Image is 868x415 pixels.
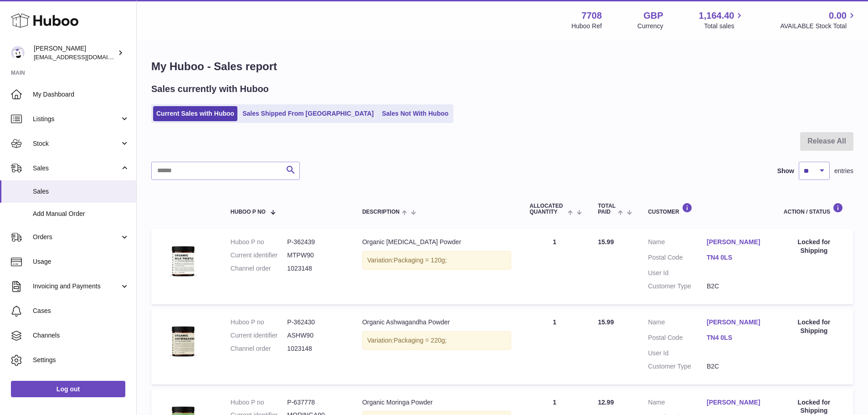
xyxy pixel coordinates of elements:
a: [PERSON_NAME] [707,238,765,246]
dt: Current identifier [231,331,288,340]
dt: Customer Type [648,282,707,291]
strong: 7708 [581,10,602,22]
div: Currency [637,22,663,31]
dd: B2C [707,282,765,291]
span: Description [362,209,400,215]
dt: Name [648,238,707,249]
img: 77081700557599.jpg [160,238,206,283]
a: Log out [11,381,125,397]
a: 1,164.40 Total sales [699,10,745,31]
div: Action / Status [784,203,844,215]
dd: P-362430 [287,318,344,327]
a: 0.00 AVAILABLE Stock Total [780,10,857,31]
td: 1 [520,309,589,384]
div: Locked for Shipping [784,318,844,335]
div: Customer [648,203,765,215]
dt: Current identifier [231,251,288,260]
dt: Channel order [231,264,288,273]
span: Cases [33,307,129,315]
dt: Customer Type [648,362,707,371]
dt: User Id [648,269,707,277]
dt: Huboo P no [231,318,288,327]
span: Total sales [704,22,745,31]
div: Organic Ashwagandha Powder [362,318,511,327]
dd: 1023148 [287,264,344,273]
dt: Postal Code [648,253,707,264]
dt: Huboo P no [231,398,288,407]
span: Add Manual Order [33,210,129,218]
span: 0.00 [829,10,847,22]
span: Channels [33,331,129,340]
span: ALLOCATED Quantity [529,203,565,215]
div: Locked for Shipping [784,238,844,255]
span: AVAILABLE Stock Total [780,22,857,31]
a: TN4 0LS [707,253,765,262]
span: Orders [33,233,120,241]
div: [PERSON_NAME] [34,44,116,61]
span: 12.99 [598,399,614,406]
dd: P-637778 [287,398,344,407]
dd: B2C [707,362,765,371]
div: Organic [MEDICAL_DATA] Powder [362,238,511,246]
span: entries [834,167,853,175]
span: 1,164.40 [699,10,734,22]
dd: ASHW90 [287,331,344,340]
td: 1 [520,229,589,304]
dt: Huboo P no [231,238,288,246]
strong: GBP [643,10,663,22]
span: Sales [33,187,129,196]
div: Organic Moringa Powder [362,398,511,407]
span: 15.99 [598,238,614,246]
span: Total paid [598,203,616,215]
dt: Postal Code [648,333,707,344]
span: Sales [33,164,120,173]
h1: My Huboo - Sales report [151,59,853,74]
span: Stock [33,139,120,148]
dt: Name [648,398,707,409]
span: My Dashboard [33,90,129,99]
span: Listings [33,115,120,123]
span: Huboo P no [231,209,266,215]
a: Current Sales with Huboo [153,106,237,121]
dd: MTPW90 [287,251,344,260]
dt: Name [648,318,707,329]
h2: Sales currently with Huboo [151,83,269,95]
span: Packaging = 220g; [394,337,447,344]
dt: User Id [648,349,707,358]
img: internalAdmin-7708@internal.huboo.com [11,46,25,60]
a: Sales Not With Huboo [379,106,452,121]
label: Show [777,167,794,175]
a: [PERSON_NAME] [707,398,765,407]
span: Usage [33,257,129,266]
a: [PERSON_NAME] [707,318,765,327]
span: Settings [33,356,129,364]
a: Sales Shipped From [GEOGRAPHIC_DATA] [239,106,377,121]
div: Huboo Ref [571,22,602,31]
span: Packaging = 120g; [394,256,447,264]
span: 15.99 [598,318,614,326]
dd: 1023148 [287,344,344,353]
div: Variation: [362,251,511,270]
span: Invoicing and Payments [33,282,120,291]
img: 77081700557611.jpg [160,318,206,364]
dt: Channel order [231,344,288,353]
a: TN4 0LS [707,333,765,342]
dd: P-362439 [287,238,344,246]
span: [EMAIL_ADDRESS][DOMAIN_NAME] [34,53,134,61]
div: Variation: [362,331,511,350]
